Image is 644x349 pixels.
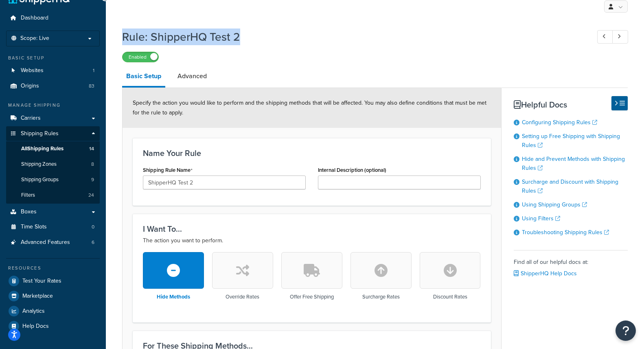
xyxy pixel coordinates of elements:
[143,167,193,173] label: Shipping Rule Name
[133,99,486,117] span: Specify the action you would like to perform and the shipping methods that will be affected. You ...
[522,155,625,172] a: Hide and Prevent Methods with Shipping Rules
[89,145,94,152] span: 14
[616,320,636,341] button: Open Resource Center
[522,214,560,223] a: Using Filters
[6,111,100,126] a: Carriers
[6,204,100,219] a: Boxes
[143,224,481,233] h3: I Want To...
[21,161,57,168] span: Shipping Zones
[290,294,334,300] h3: Offer Free Shipping
[6,172,100,187] li: Shipping Groups
[514,269,577,278] a: ShipperHQ Help Docs
[522,228,609,237] a: Troubleshooting Shipping Rules
[597,30,613,44] a: Previous Record
[522,132,620,149] a: Setting up Free Shipping with Shipping Rules
[514,100,628,109] h3: Helpful Docs
[173,66,211,86] a: Advanced
[21,239,70,246] span: Advanced Features
[21,192,35,199] span: Filters
[21,176,59,183] span: Shipping Groups
[318,167,386,173] label: Internal Description (optional)
[6,79,100,94] a: Origins83
[143,149,481,158] h3: Name Your Rule
[522,178,618,195] a: Surcharge and Discount with Shipping Rules
[6,141,100,156] a: AllShipping Rules14
[522,200,587,209] a: Using Shipping Groups
[6,235,100,250] a: Advanced Features6
[611,96,628,110] button: Hide Help Docs
[514,250,628,279] div: Find all of our helpful docs at:
[226,294,259,300] h3: Override Rates
[91,161,94,168] span: 8
[92,239,94,246] span: 6
[122,29,582,45] h1: Rule: ShipperHQ Test 2
[6,126,100,204] li: Shipping Rules
[22,308,45,315] span: Analytics
[93,67,94,74] span: 1
[362,294,400,300] h3: Surcharge Rates
[92,224,94,230] span: 0
[89,83,94,90] span: 83
[123,52,158,62] label: Enabled
[6,11,100,26] a: Dashboard
[522,118,597,127] a: Configuring Shipping Rules
[6,63,100,78] li: Websites
[6,219,100,235] li: Time Slots
[6,188,100,203] li: Filters
[143,236,481,246] p: The action you want to perform.
[6,235,100,250] li: Advanced Features
[21,115,41,122] span: Carriers
[21,83,39,90] span: Origins
[22,323,49,330] span: Help Docs
[21,67,44,74] span: Websites
[433,294,467,300] h3: Discount Rates
[6,304,100,318] a: Analytics
[612,30,628,44] a: Next Record
[6,289,100,303] a: Marketplace
[21,209,37,215] span: Boxes
[91,176,94,183] span: 9
[6,55,100,61] div: Basic Setup
[88,192,94,199] span: 24
[6,157,100,172] li: Shipping Zones
[157,294,190,300] h3: Hide Methods
[6,63,100,78] a: Websites1
[6,126,100,141] a: Shipping Rules
[22,293,53,300] span: Marketplace
[6,188,100,203] a: Filters24
[6,219,100,235] a: Time Slots0
[6,274,100,288] a: Test Your Rates
[21,145,64,152] span: All Shipping Rules
[22,278,61,285] span: Test Your Rates
[20,35,49,42] span: Scope: Live
[21,130,59,137] span: Shipping Rules
[6,157,100,172] a: Shipping Zones8
[6,79,100,94] li: Origins
[21,15,48,22] span: Dashboard
[6,319,100,334] a: Help Docs
[122,66,165,88] a: Basic Setup
[6,265,100,272] div: Resources
[6,172,100,187] a: Shipping Groups9
[6,102,100,109] div: Manage Shipping
[21,224,47,230] span: Time Slots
